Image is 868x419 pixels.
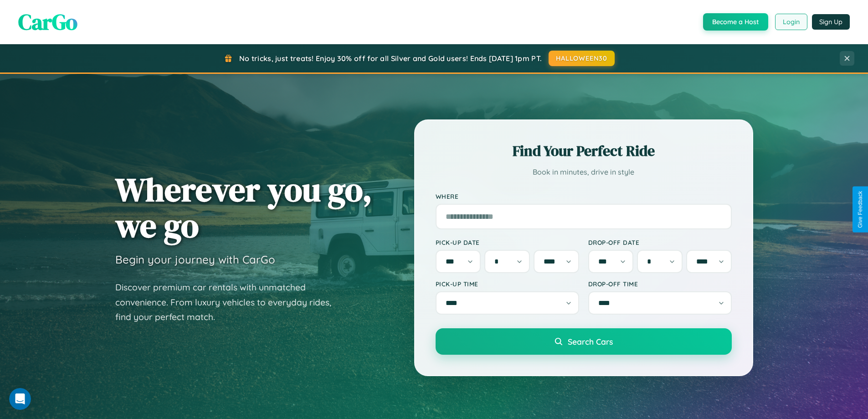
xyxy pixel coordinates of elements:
[812,14,850,30] button: Sign Up
[436,141,732,161] h2: Find Your Perfect Ride
[436,192,732,200] label: Where
[436,280,579,288] label: Pick-up Time
[568,336,613,347] span: Search Cars
[115,280,343,325] p: Discover premium car rentals with unmatched convenience. From luxury vehicles to everyday rides, ...
[436,328,732,355] button: Search Cars
[549,51,615,66] button: HALLOWEEN30
[239,54,542,63] span: No tricks, just treats! Enjoy 30% off for all Silver and Gold users! Ends [DATE] 1pm PT.
[18,7,77,37] span: CarGo
[9,388,31,410] iframe: Intercom live chat
[703,13,768,31] button: Become a Host
[115,171,372,243] h1: Wherever you go, we go
[436,166,732,179] p: Book in minutes, drive in style
[857,191,863,228] div: Give Feedback
[775,14,807,30] button: Login
[436,238,579,246] label: Pick-up Date
[588,238,732,246] label: Drop-off Date
[588,280,732,288] label: Drop-off Time
[115,253,275,266] h3: Begin your journey with CarGo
